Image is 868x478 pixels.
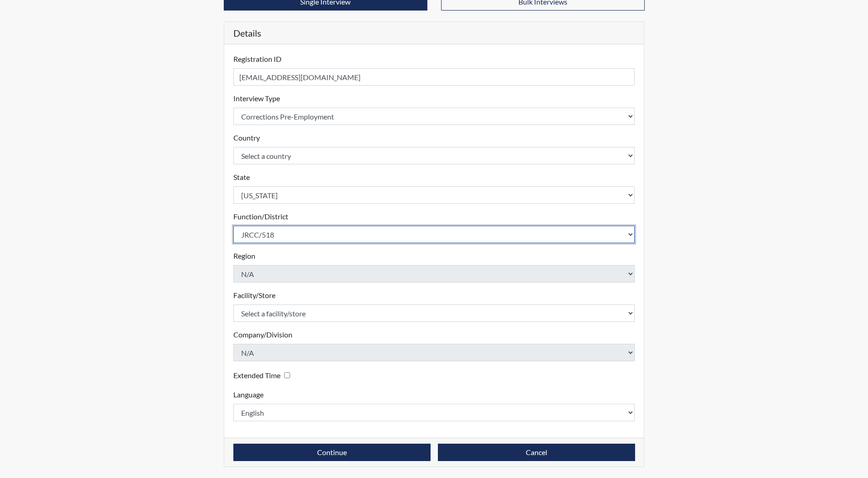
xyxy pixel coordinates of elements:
[233,370,280,381] label: Extended Time
[233,250,255,261] label: Region
[233,172,250,183] label: State
[233,329,292,340] label: Company/Division
[233,444,431,461] button: Continue
[438,444,635,461] button: Cancel
[233,369,294,382] div: Checking this box will provide the interviewee with an accomodation of extra time to answer each ...
[224,22,644,44] h5: Details
[233,132,260,143] label: Country
[233,93,280,104] label: Interview Type
[233,290,275,301] label: Facility/Store
[233,54,281,65] label: Registration ID
[233,389,264,400] label: Language
[233,68,635,86] input: Insert a Registration ID, which needs to be a unique alphanumeric value for each interviewee
[233,211,288,222] label: Function/District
